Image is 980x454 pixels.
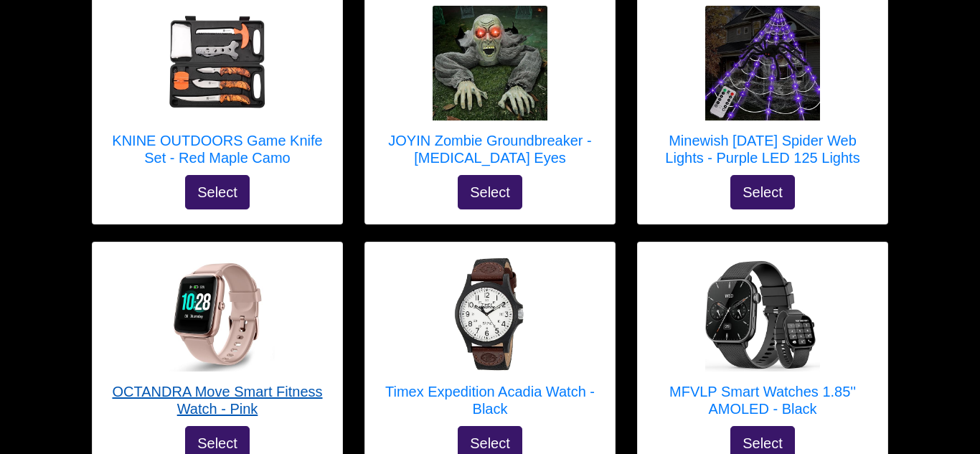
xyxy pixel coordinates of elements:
[185,175,250,209] button: Select
[380,132,600,166] h5: JOYIN Zombie Groundbreaker - [MEDICAL_DATA] Eyes
[705,6,820,120] img: Minewish Halloween Spider Web Lights - Purple LED 125 Lights
[160,257,275,372] img: OCTANDRA Move Smart Fitness Watch - Pink
[107,257,328,426] a: OCTANDRA Move Smart Fitness Watch - Pink OCTANDRA Move Smart Fitness Watch - Pink
[730,175,795,209] button: Select
[705,257,820,372] img: MFVLP Smart Watches 1.85'' AMOLED - Black
[652,257,873,426] a: MFVLP Smart Watches 1.85'' AMOLED - Black MFVLP Smart Watches 1.85'' AMOLED - Black
[380,383,600,417] h5: Timex Expedition Acadia Watch - Black
[107,132,328,166] h5: KNINE OUTDOORS Game Knife Set - Red Maple Camo
[107,6,328,175] a: KNINE OUTDOORS Game Knife Set - Red Maple Camo KNINE OUTDOORS Game Knife Set - Red Maple Camo
[652,132,873,166] h5: Minewish [DATE] Spider Web Lights - Purple LED 125 Lights
[380,257,600,426] a: Timex Expedition Acadia Watch - Black Timex Expedition Acadia Watch - Black
[652,6,873,175] a: Minewish Halloween Spider Web Lights - Purple LED 125 Lights Minewish [DATE] Spider Web Lights - ...
[380,6,600,175] a: JOYIN Zombie Groundbreaker - Flashing Eyes JOYIN Zombie Groundbreaker - [MEDICAL_DATA] Eyes
[458,175,522,209] button: Select
[652,383,873,417] h5: MFVLP Smart Watches 1.85'' AMOLED - Black
[433,257,547,372] img: Timex Expedition Acadia Watch - Black
[160,6,275,120] img: KNINE OUTDOORS Game Knife Set - Red Maple Camo
[433,6,547,120] img: JOYIN Zombie Groundbreaker - Flashing Eyes
[107,383,328,417] h5: OCTANDRA Move Smart Fitness Watch - Pink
